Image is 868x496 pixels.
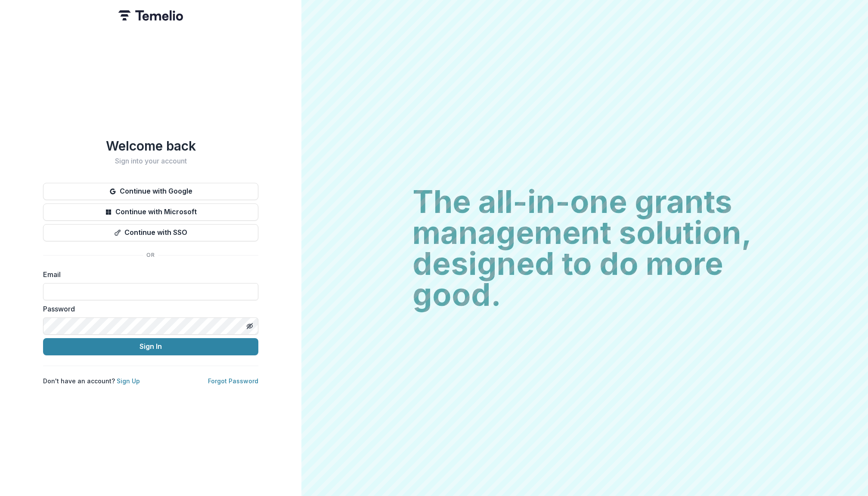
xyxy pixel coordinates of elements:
label: Password [43,304,253,314]
label: Email [43,269,253,280]
h2: Sign into your account [43,157,258,165]
button: Continue with Microsoft [43,203,258,221]
button: Sign In [43,338,258,355]
p: Don't have an account? [43,376,140,385]
button: Continue with Google [43,183,258,200]
button: Continue with SSO [43,224,258,241]
a: Sign Up [117,377,140,385]
a: Forgot Password [208,377,258,385]
img: Temelio [118,10,183,21]
button: Toggle password visibility [243,319,257,333]
h1: Welcome back [43,138,258,154]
